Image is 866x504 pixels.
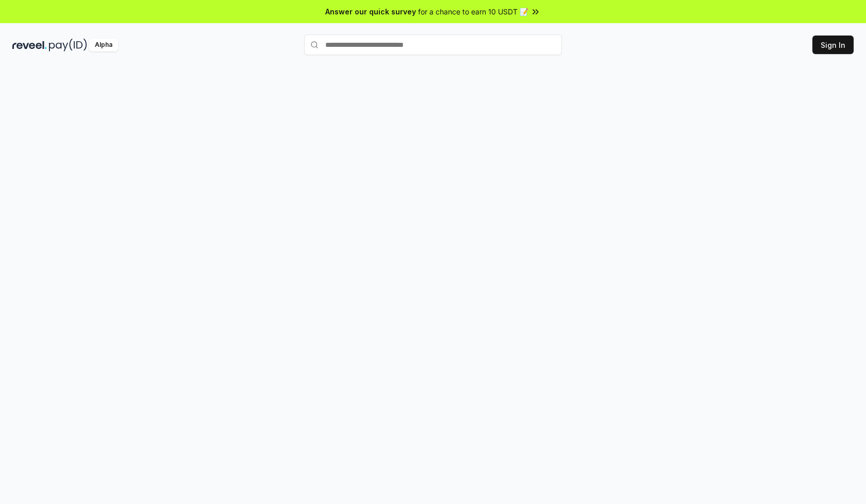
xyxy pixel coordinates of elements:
[12,39,47,51] img: reveel_dark
[325,6,416,17] span: Answer our quick survey
[49,39,87,51] img: pay_id
[89,39,118,51] div: Alpha
[812,36,854,54] button: Sign In
[418,6,528,17] span: for a chance to earn 10 USDT 📝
